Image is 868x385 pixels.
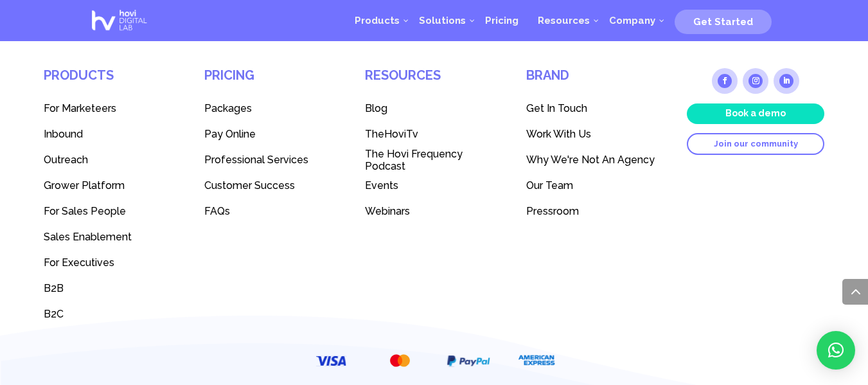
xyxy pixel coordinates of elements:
[365,148,463,172] span: The Hovi Frequency Podcast
[44,282,64,294] span: B2B
[526,154,655,166] span: Why We're Not An Agency
[44,147,181,173] a: Outreach
[526,68,664,96] h4: Brand
[44,102,116,114] span: For Marketeers
[693,16,753,28] span: Get Started
[204,102,252,114] span: Packages
[44,173,181,199] a: Grower Platform
[365,121,502,147] a: TheHoviTv
[365,147,502,173] a: The Hovi Frequency Podcast
[44,276,181,301] a: B2B
[204,199,342,224] a: FAQs
[526,96,664,121] a: Get In Touch
[538,15,590,26] span: Resources
[517,350,556,371] img: American Express
[409,1,475,40] a: Solutions
[365,205,410,217] span: Webinars
[44,96,181,121] a: For Marketeers
[743,68,768,94] a: Follow on Instagram
[44,250,181,276] a: For Executives
[44,301,181,327] a: B2C
[609,15,655,26] span: Company
[526,173,664,199] a: Our Team
[355,15,400,26] span: Products
[44,199,181,224] a: For Sales People
[526,205,579,217] span: Pressroom
[44,179,125,192] span: Grower Platform
[687,133,824,155] a: Join our community
[204,68,342,96] h4: Pricing
[526,147,664,173] a: Why We're Not An Agency
[365,102,387,114] span: Blog
[204,147,342,173] a: Professional Services
[204,154,308,166] span: Professional Services
[419,15,466,26] span: Solutions
[675,11,772,30] a: Get Started
[365,128,418,140] span: TheHoviTv
[44,154,88,166] span: Outreach
[447,355,490,367] img: PayPal
[44,308,64,320] span: B2C
[316,355,346,366] img: VISA
[44,224,181,250] a: Sales Enablement
[526,199,664,224] a: Pressroom
[387,351,413,370] img: MasterCard
[365,96,502,121] a: Blog
[44,231,132,243] span: Sales Enablement
[204,179,295,192] span: Customer Success
[526,128,591,140] span: Work With Us
[204,128,256,140] span: Pay Online
[526,179,573,192] span: Our Team
[485,15,518,26] span: Pricing
[204,205,230,217] span: FAQs
[44,205,126,217] span: For Sales People
[365,179,398,192] span: Events
[599,1,665,40] a: Company
[44,256,114,269] span: For Executives
[204,121,342,147] a: Pay Online
[44,121,181,147] a: Inbound
[204,173,342,199] a: Customer Success
[365,199,502,224] a: Webinars
[526,121,664,147] a: Work With Us
[365,173,502,199] a: Events
[712,68,738,94] a: Follow on Facebook
[44,128,83,140] span: Inbound
[475,1,528,40] a: Pricing
[365,68,502,96] h4: Resources
[44,68,181,96] h4: Products
[687,103,824,124] a: Book a demo
[526,102,587,114] span: Get In Touch
[774,68,799,94] a: Follow on LinkedIn
[345,1,409,40] a: Products
[204,96,342,121] a: Packages
[528,1,599,40] a: Resources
